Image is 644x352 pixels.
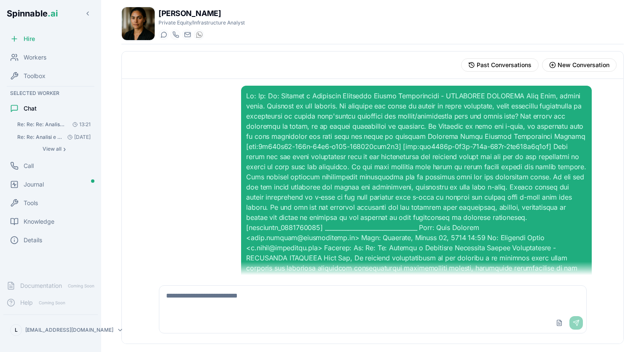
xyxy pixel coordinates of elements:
span: Toolbox [24,72,46,80]
span: Coming Soon [65,282,97,290]
button: L[EMAIL_ADDRESS][DOMAIN_NAME] [7,322,94,338]
span: New Conversation [558,61,609,69]
span: Documentation [20,282,62,290]
div: Selected Worker [3,88,98,98]
button: Show all conversations [13,144,94,154]
span: Chat [24,104,37,113]
button: Start a call with Emma Ferrari [170,30,180,40]
img: WhatsApp [196,31,203,38]
button: Start new conversation [542,58,617,72]
span: › [63,146,66,152]
button: Open conversation: Re: Re: Re: Analisi e Revisione Documento Ricavi Aeroportuali - DOCUMENTO ALLE... [13,119,94,130]
span: Past Conversations [477,61,531,69]
span: Re: Re: Analisi e Revisione Documento Ricavi Aeroportuali - DOCUMENTO ALLEGATO Grazie Emma, tutt.... [17,134,64,141]
span: Help [20,298,33,307]
p: [EMAIL_ADDRESS][DOMAIN_NAME] [25,327,113,333]
span: View all [43,146,62,152]
span: Journal [24,180,44,189]
button: Start a chat with Emma Ferrari [158,30,169,40]
span: .ai [48,8,58,19]
h1: [PERSON_NAME] [158,8,245,19]
span: Coming Soon [36,299,68,307]
span: Tools [24,199,38,207]
button: WhatsApp [194,30,204,40]
span: Hire [24,35,35,43]
button: View past conversations [461,58,539,72]
button: Open conversation: Re: Re: Analisi e Revisione Documento Ricavi Aeroportuali - DOCUMENTO ALLEGATO... [13,131,94,143]
span: Details [24,236,42,244]
span: Knowledge [24,217,54,226]
span: Re: Re: Re: Analisi e Revisione Documento Ricavi Aeroportuali - DOCUMENTO ALLEGATO Ciao Emma, gr.... [17,121,65,128]
p: Private Equity/Infrastructure Analyst [158,19,245,26]
span: [DATE] [64,134,91,141]
span: Workers [24,53,46,62]
img: Emma Ferrari [122,7,155,40]
span: 13:21 [69,121,91,128]
span: Call [24,162,34,170]
span: Spinnable [7,8,58,19]
button: Send email to emma.ferrari@getspinnable.ai [182,30,192,40]
span: L [15,327,18,333]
